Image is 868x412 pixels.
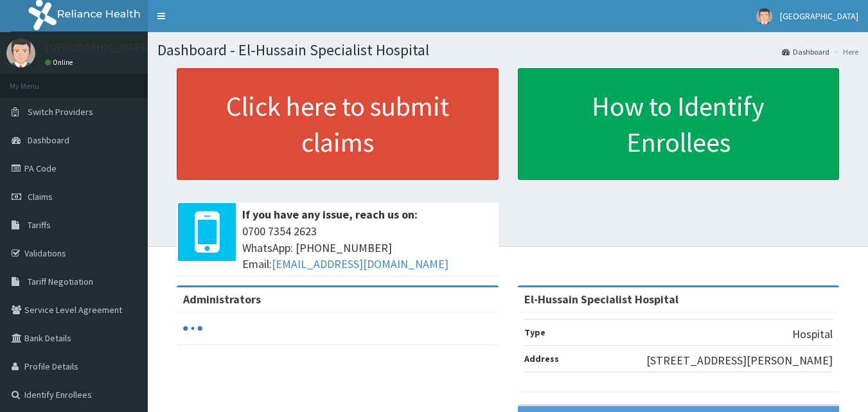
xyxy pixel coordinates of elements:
[780,10,858,22] span: [GEOGRAPHIC_DATA]
[28,219,51,231] span: Tariffs
[242,223,492,273] span: 0700 7354 2623 WhatsApp: [PHONE_NUMBER] Email:
[157,42,858,58] h1: Dashboard - El-Hussain Specialist Hospital
[524,292,678,307] strong: El-Hussain Specialist Hospital
[6,39,35,67] img: User Image
[831,46,858,57] li: Here
[45,42,151,53] p: [GEOGRAPHIC_DATA]
[792,326,833,343] p: Hospital
[272,256,448,271] a: [EMAIL_ADDRESS][DOMAIN_NAME]
[524,353,559,364] b: Address
[45,58,76,67] a: Online
[28,106,93,118] span: Switch Providers
[518,68,840,180] a: How to Identify Enrollees
[183,319,202,338] svg: audio-loading
[646,352,833,369] p: [STREET_ADDRESS][PERSON_NAME]
[177,68,499,180] a: Click here to submit claims
[28,276,93,287] span: Tariff Negotiation
[28,191,53,202] span: Claims
[524,327,545,338] b: Type
[183,292,261,307] b: Administrators
[242,207,418,222] b: If you have any issue, reach us on:
[782,46,829,57] a: Dashboard
[756,8,772,24] img: User Image
[28,134,69,146] span: Dashboard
